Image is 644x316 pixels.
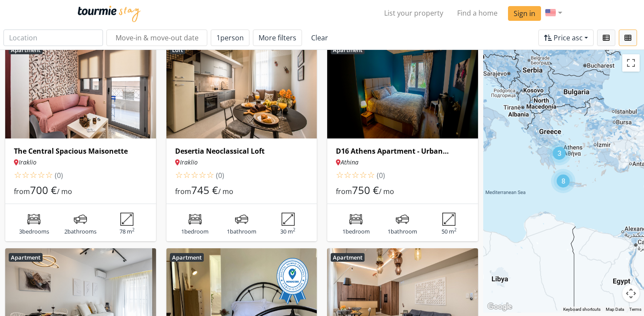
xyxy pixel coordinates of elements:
span: 5 [45,169,53,181]
a: Desertia Neoclassical Loft [175,147,309,155]
button: Map Data [606,306,624,313]
span: 3 [352,169,359,181]
img: area size [120,213,133,226]
img: bathrooms [396,213,409,226]
img: bathrooms [235,213,248,226]
span: 700 € [30,183,57,197]
button: More filters [253,30,302,46]
span: 2 [183,169,191,181]
h6: D16 Athens Apartment - Urban Accommodation | Petralona Station [336,147,469,155]
span: 5 [367,169,375,181]
span: rating [175,169,214,181]
p: 1 [175,227,215,236]
p: 1 [382,227,422,236]
span: More filters [259,33,296,43]
button: Price asc [538,30,594,46]
span: bathroom [391,227,417,235]
em: Athina [341,158,359,166]
span: 2 [22,169,30,181]
span: bathroom [230,227,256,235]
a: Sign in [508,6,541,21]
em: Iraklio [19,158,37,166]
a: Terms (opens in new tab) [629,307,641,312]
span: 1 [336,169,344,181]
span: 5 [206,169,214,181]
span: 2 [344,169,352,181]
img: Google [485,301,514,313]
h6: Apartment [9,253,43,262]
h6: Apartment [9,46,43,55]
span: person [220,33,244,43]
img: b2b96d90-324d-11ec-9848-e171464faf18.jpg [5,41,156,138]
a: Find a home [450,4,505,22]
span: from [14,187,30,196]
em: Iraklio [180,158,198,166]
span: 745 € [191,183,218,197]
span: / mo [218,187,233,196]
a: Open this area in Google Maps (opens a new window) [485,301,514,313]
p: 50 m [429,227,469,236]
img: Tourmie Stay logo blue [78,6,141,22]
p: 2 [60,227,100,236]
span: 4 [199,169,206,181]
span: bathrooms [67,227,96,235]
span: 1 [14,169,22,181]
img: 1ab28100-2373-11ec-96d5-5df2a700a9c6.jpg [166,41,317,138]
button: 1person [211,30,249,46]
span: 3 [30,169,37,181]
button: Keyboard shortcuts [563,306,601,313]
p: 1 [336,227,376,236]
span: / mo [379,187,394,196]
a: Clear [305,30,334,46]
img: 8939efd0-3711-11ec-9084-670710e9a709.jpg [327,41,478,138]
span: (0) [375,171,385,180]
span: bedroom [184,227,209,235]
span: 1 [216,33,244,43]
h6: Apartment [331,253,365,262]
a: The Central Spacious Maisonette [14,147,147,155]
span: Price asc [554,33,583,43]
span: / mo [57,187,72,196]
input: Move-in & move-out date [106,30,207,46]
img: area size [442,213,455,226]
img: bathrooms [74,213,87,226]
h6: Loft [170,46,185,55]
span: 1 [175,169,183,181]
h6: Apartment [170,253,204,262]
span: 4 [37,169,45,181]
span: 3 [191,169,199,181]
sup: 2 [293,227,295,233]
span: 750 € [352,183,379,197]
img: area size [282,213,295,226]
p: 1 [222,227,262,236]
sup: 2 [454,227,457,233]
span: (0) [214,171,224,180]
button: Toggle fullscreen view [622,54,640,72]
span: bedrooms [22,227,49,235]
button: Map camera controls [622,285,640,302]
sup: 2 [132,227,135,233]
a: List your property [377,4,450,22]
span: from [336,187,352,196]
img: bedrooms [349,213,362,226]
span: 4 [359,169,367,181]
img: bedrooms [27,213,40,226]
span: from [175,187,191,196]
p: 30 m [268,227,308,236]
img: bedrooms [189,213,202,226]
a: D16 Athens Apartment - Urban Accommodation | [GEOGRAPHIC_DATA] [336,147,469,155]
input: Location [3,30,103,46]
h6: Apartment [331,46,365,55]
p: 78 m [107,227,147,236]
span: rating [14,169,53,181]
span: (0) [53,171,63,180]
span: bedroom [345,227,370,235]
span: rating [336,169,375,181]
p: 3 [14,227,54,236]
